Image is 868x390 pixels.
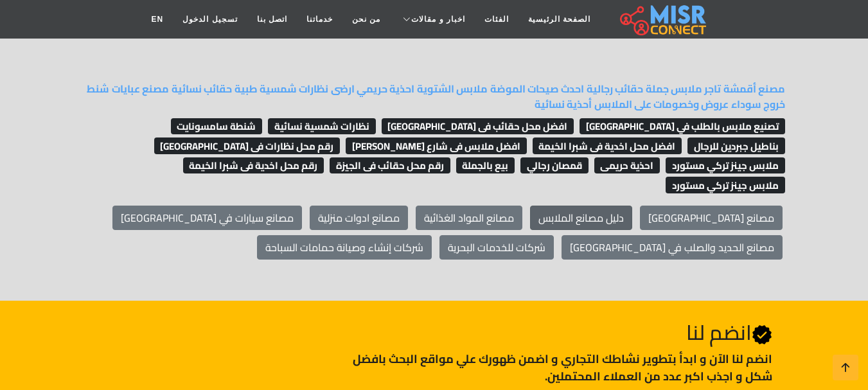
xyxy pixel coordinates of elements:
[662,155,785,175] a: ملابس جينز تركي مستورد
[456,157,515,174] span: بيع بالجملة
[326,320,772,345] h2: انضم لنا
[439,235,554,260] a: شركات للخدمات البحرية
[378,116,574,136] a: افضل محل حقائب فى [GEOGRAPHIC_DATA]
[257,235,432,260] a: شركات إنشاء وصيانة حمامات السباحة
[172,79,232,98] a: حقائب نسائية
[112,79,169,98] a: مصنع عبايات
[620,3,706,35] img: main.misr_connect
[330,157,450,174] span: رقم محل حقائب فى الجيزة
[517,155,589,175] a: قمصان رجالي
[752,324,772,345] svg: Verified account
[594,157,660,174] span: احذية حريمى
[310,206,408,230] a: مصانع ادوات منزلية
[562,235,783,260] a: مصانع الحديد والصلب في [GEOGRAPHIC_DATA]
[346,137,527,154] span: افضل ملابس فى شارع [PERSON_NAME]
[453,155,515,175] a: بيع بالجملة
[265,116,376,136] a: نظارات شمسية نسائية
[390,7,475,31] a: اخبار و مقالات
[687,137,785,154] span: بناطيل جبردين للرجال
[662,175,785,195] a: ملابس جينز تركي مستورد
[87,79,785,114] a: شنط خروج سوداء
[591,155,660,175] a: احذية حريمى
[183,157,324,174] span: رقم محل اخدية فى شبرا الخيمة
[490,79,584,98] a: احدث صيحات الموضة
[533,137,682,154] span: افضل محل اخدية فى شبرا الخيمة
[518,7,600,31] a: الصفحة الرئيسية
[268,118,376,135] span: نظارات شمسية نسائية
[723,79,785,98] a: مصنع أقمشة
[416,206,522,230] a: مصانع المواد الغذائية
[297,7,342,31] a: خدماتنا
[112,206,302,230] a: مصانع سيارات في [GEOGRAPHIC_DATA]
[173,7,247,31] a: تسجيل الدخول
[535,94,592,114] a: أحذية نسائية
[594,94,729,114] a: عروض وخصومات على الملابس
[529,136,682,155] a: افضل محل اخدية فى شبرا الخيمة
[666,157,785,174] span: ملابس جينز تركي مستورد
[646,79,721,98] a: تاجر ملابس جملة
[326,350,772,385] p: انضم لنا اﻵن و ابدأ بتطوير نشاطك التجاري و اضمن ظهورك علي مواقع البحث بافضل شكل و اجذب اكبر عدد م...
[151,136,341,155] a: رقم محل نظارات فى [GEOGRAPHIC_DATA]
[168,116,263,136] a: شنطة سامسونايت
[684,136,785,155] a: بناطيل جبردين للرجال
[180,155,324,175] a: رقم محل اخدية فى شبرا الخيمة
[331,79,414,98] a: احذية حريمي ارضى
[530,206,632,230] a: دليل مصانع الملابس
[640,206,783,230] a: مصانع [GEOGRAPHIC_DATA]
[154,137,341,154] span: رقم محل نظارات فى [GEOGRAPHIC_DATA]
[587,79,643,98] a: حقائب رجالية
[417,79,488,98] a: ملابس الشتوية
[580,118,785,135] span: تصنيع ملابس بالطلب في [GEOGRAPHIC_DATA]
[247,7,297,31] a: اتصل بنا
[342,136,527,155] a: افضل ملابس فى شارع [PERSON_NAME]
[576,116,785,136] a: تصنيع ملابس بالطلب في [GEOGRAPHIC_DATA]
[171,118,263,135] span: شنطة سامسونايت
[520,157,589,174] span: قمصان رجالي
[666,177,785,193] span: ملابس جينز تركي مستورد
[142,7,173,31] a: EN
[475,7,518,31] a: الفئات
[235,79,328,98] a: نظارات شمسية طبية
[342,7,390,31] a: من نحن
[411,13,465,25] span: اخبار و مقالات
[382,118,574,135] span: افضل محل حقائب فى [GEOGRAPHIC_DATA]
[326,155,450,175] a: رقم محل حقائب فى الجيزة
